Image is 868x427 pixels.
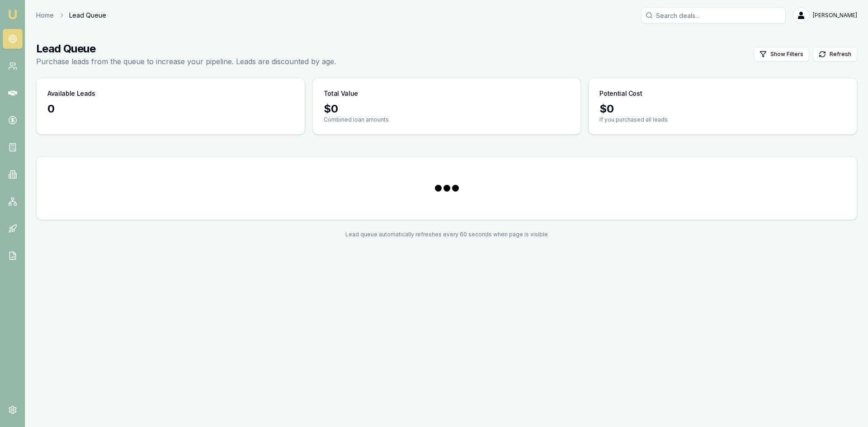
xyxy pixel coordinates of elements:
nav: breadcrumb [36,11,106,20]
span: [PERSON_NAME] [813,12,857,19]
p: Purchase leads from the queue to increase your pipeline. Leads are discounted by age. [36,56,336,67]
h3: Total Value [324,89,358,98]
h3: Available Leads [47,89,95,98]
button: Show Filters [754,47,809,61]
div: $ 0 [599,102,846,116]
a: Home [36,11,54,20]
div: $ 0 [324,102,570,116]
input: Search deals [641,7,786,23]
p: If you purchased all leads [599,116,846,123]
div: Lead queue automatically refreshes every 60 seconds when page is visible [36,231,857,238]
p: Combined loan amounts [324,116,570,123]
button: Refresh [813,47,857,61]
img: emu-icon-u.png [7,9,18,20]
h3: Potential Cost [599,89,642,98]
span: Lead Queue [69,11,106,20]
div: 0 [47,102,294,116]
h1: Lead Queue [36,42,336,56]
